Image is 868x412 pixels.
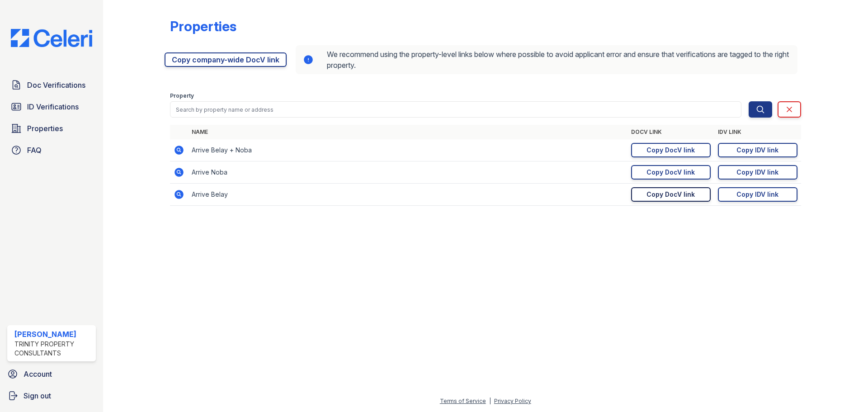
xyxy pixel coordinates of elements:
a: FAQ [7,141,96,159]
a: Copy DocV link [631,165,711,180]
div: Copy DocV link [646,168,695,177]
span: ID Verifications [27,101,79,112]
div: Properties [170,18,236,34]
a: Doc Verifications [7,76,96,94]
span: Properties [27,123,63,134]
a: Account [4,365,99,383]
th: Name [188,125,627,139]
label: Property [170,92,194,99]
th: IDV Link [714,125,801,139]
a: ID Verifications [7,98,96,116]
span: Account [24,369,52,379]
a: Properties [7,119,96,137]
div: Copy IDV link [736,146,778,155]
a: Privacy Policy [494,398,531,404]
td: Arrive Belay + Noba [188,139,627,161]
div: Trinity Property Consultants [14,340,92,358]
span: Sign out [24,390,51,401]
img: CE_Logo_Blue-a8612792a0a2168367f1c8372b55b34899dd931a85d93a1a3d3e32e68fde9ad4.png [4,29,99,47]
a: Copy DocV link [631,143,711,157]
a: Copy IDV link [718,165,797,180]
input: Search by property name or address [170,101,741,118]
td: Arrive Noba [188,161,627,184]
a: Sign out [4,387,99,405]
a: Copy IDV link [718,187,797,202]
div: | [489,398,491,404]
span: Doc Verifications [27,80,85,90]
a: Copy company-wide DocV link [165,52,287,67]
a: Copy IDV link [718,143,797,157]
div: [PERSON_NAME] [14,329,92,340]
td: Arrive Belay [188,184,627,206]
a: Copy DocV link [631,187,711,202]
div: Copy DocV link [646,146,695,155]
a: Terms of Service [440,398,486,404]
div: We recommend using the property-level links below where possible to avoid applicant error and ens... [296,45,797,74]
th: DocV Link [627,125,714,139]
div: Copy IDV link [736,190,778,199]
div: Copy DocV link [646,190,695,199]
div: Copy IDV link [736,168,778,177]
span: FAQ [27,145,42,156]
